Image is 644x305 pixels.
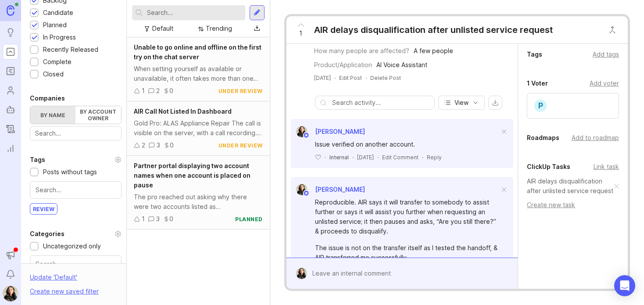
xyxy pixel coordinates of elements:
div: Trending [206,24,232,33]
div: Edit Comment [382,154,419,161]
a: AIR Call Not Listed In DashboardGold Pro: ALAS Appliance Repair The call is visible on the server... [127,101,270,156]
div: Complete [43,57,72,67]
div: In Progress [43,32,76,42]
span: AIR Call Not Listed In Dashboard [134,108,232,115]
div: Issue verified on another account. [315,140,499,149]
div: 3 [157,140,160,150]
div: Create new task [527,200,619,210]
div: review [30,204,57,214]
div: Roadmaps [527,133,559,143]
div: Add to roadmap [572,133,619,143]
div: under review [218,142,263,149]
div: Create new saved filter [30,287,99,296]
div: Update ' Default ' [30,273,77,287]
div: Uncategorized only [43,241,101,251]
div: 3 [156,214,160,224]
div: Open Intercom Messenger [614,275,635,296]
button: Close button [604,21,621,39]
span: 1 [299,29,302,38]
div: Tags [527,49,542,60]
div: Companies [30,93,65,104]
div: Tags [30,154,45,165]
span: Partner portal displaying two account names when one account is placed on pause [134,162,250,189]
a: Ysabelle Eugenio[PERSON_NAME] [291,184,365,195]
div: · [352,154,354,161]
a: Changelog [3,121,18,137]
div: Add voter [590,79,619,88]
input: Search... [36,185,116,195]
input: Search... [35,129,116,138]
div: Candidate [43,8,73,18]
a: AIR delays disqualification after unlisted service request [527,176,614,196]
div: 1 [142,86,145,96]
div: Reply [427,154,442,161]
a: Users [3,83,18,98]
img: Canny Home [7,5,14,15]
div: planned [235,215,263,223]
div: AI Voice Assistant [376,60,427,70]
img: Ysabelle Eugenio [296,268,307,279]
div: · [422,154,423,161]
div: The pro reached out asking why there were two accounts listed as [PERSON_NAME] Law Firm, P.C. (CI... [134,192,263,212]
span: [PERSON_NAME] [315,128,365,135]
div: The issue is not on the transfer itself as I tested the handoff, & AIR transferred me successfully. [315,243,499,262]
div: When setting yourself as available or unavailable, it often takes more than one try to do so. [134,64,263,83]
div: Internal [329,154,349,161]
div: · [334,74,336,82]
a: Partner portal displaying two account names when one account is placed on pauseThe pro reached ou... [127,156,270,230]
div: Closed [43,69,64,79]
div: Add tags [593,50,619,59]
div: 0 [170,140,174,150]
img: member badge [303,190,309,197]
span: View [454,98,469,107]
div: · [377,154,379,161]
div: Delete Post [370,74,401,82]
button: Announcements [3,247,18,263]
div: under review [218,87,263,95]
div: · [365,74,367,82]
button: export comments [488,96,502,110]
span: Unable to go online and offline on the first try on the chat server [134,43,261,61]
label: By account owner [75,106,121,124]
label: By name [30,106,75,124]
a: Ysabelle Eugenio[PERSON_NAME] [291,126,365,137]
div: Reproducible. AIR says it will transfer to somebody to assist further or says it will assist you ... [315,197,499,236]
input: Search activity... [332,98,430,108]
img: Ysabelle Eugenio [296,184,308,195]
a: Portal [3,44,18,60]
a: Roadmaps [3,63,18,79]
div: How many people are affected? [314,46,409,56]
a: Unable to go online and offline on the first try on the chat serverWhen setting yourself as avail... [127,37,270,101]
a: Ideas [3,25,18,40]
input: Search... [147,8,242,18]
div: Gold Pro: ALAS Appliance Repair The call is visible on the server, with a call recording. The cal... [134,118,263,138]
img: member badge [303,132,309,139]
img: Ysabelle Eugenio [296,126,308,137]
a: Autopilot [3,102,18,118]
div: AIR delays disqualification after unlisted service request [314,24,553,36]
div: 1 Voter [527,78,548,89]
input: Search... [36,259,116,269]
div: 0 [169,214,173,224]
a: Reporting [3,140,18,156]
div: Posts without tags [43,167,97,177]
div: 0 [169,86,173,96]
div: · [325,154,326,161]
div: Default [152,24,173,33]
div: Recently Released [43,45,98,54]
span: [PERSON_NAME] [315,186,365,193]
span: [DATE] [357,154,374,161]
div: A few people [414,46,453,56]
button: Notifications [3,266,18,282]
a: [DATE] [314,74,331,82]
img: Ysabelle Eugenio [3,286,18,301]
div: 2 [156,86,160,96]
div: P [533,99,547,113]
div: Categories [30,229,64,239]
div: Edit Post [339,74,362,82]
div: Product/Application [314,60,372,70]
div: 2 [142,140,145,150]
div: 1 [142,214,145,224]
